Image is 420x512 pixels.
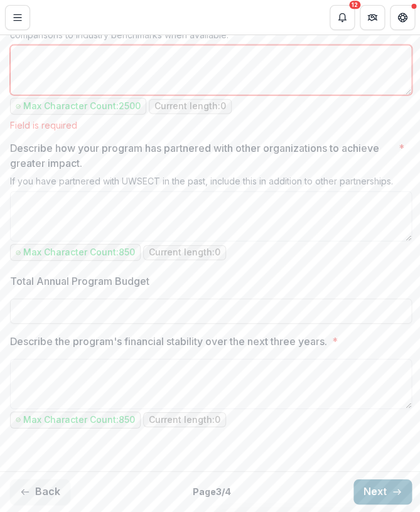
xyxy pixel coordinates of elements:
p: Max Character Count: 850 [23,247,135,258]
button: Partners [360,5,385,30]
p: Max Character Count: 850 [23,415,135,425]
p: Current length: 0 [154,101,226,112]
p: Page 3 / 4 [193,485,231,498]
p: Total Annual Program Budget [10,274,149,289]
div: Field is required [10,120,412,131]
div: If you have partnered with UWSECT in the past, include this in addition to other partnerships. [10,176,412,191]
p: Describe how your program has partnered with other organizations to achieve greater impact. [10,141,394,171]
p: Current length: 0 [149,247,220,258]
p: Current length: 0 [149,415,220,425]
button: Notifications [330,5,355,30]
button: Get Help [390,5,415,30]
div: 12 [349,1,360,9]
button: Back [10,479,70,504]
p: Max Character Count: 2500 [23,101,141,112]
p: Describe the program's financial stability over the next three years. [10,334,327,349]
button: Next [353,479,412,504]
button: Toggle Menu [5,5,30,30]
